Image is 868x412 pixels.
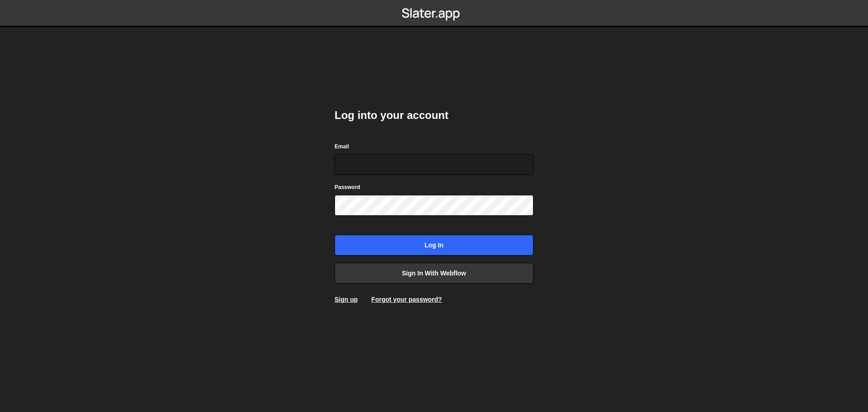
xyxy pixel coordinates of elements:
[335,296,358,303] a: Sign up
[335,108,533,123] h2: Log into your account
[371,296,442,303] a: Forgot your password?
[335,183,360,192] label: Password
[335,235,533,256] input: Log in
[335,142,349,151] label: Email
[335,263,533,284] a: Sign in with Webflow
